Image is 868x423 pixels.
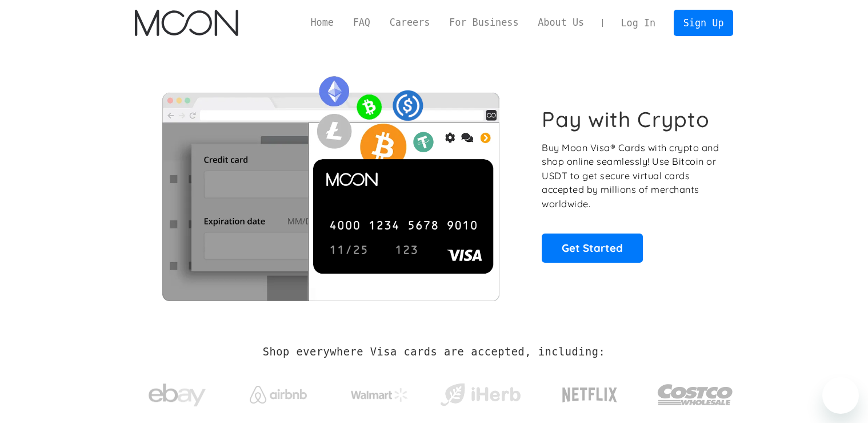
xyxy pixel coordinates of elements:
a: FAQ [343,15,380,30]
a: For Business [439,15,528,30]
a: Log In [611,10,665,35]
img: Moon Logo [135,10,238,36]
img: ebay [149,377,206,413]
a: Home [301,15,343,30]
img: Walmart [351,388,408,402]
a: iHerb [438,369,523,416]
a: Sign Up [674,10,733,35]
a: home [135,10,238,36]
a: Costco [657,362,734,422]
h1: Pay with Crypto [542,106,710,132]
a: ebay [135,366,220,419]
img: Costco [657,373,734,416]
h2: Shop everywhere Visa cards are accepted, including: [263,346,605,358]
a: About Us [528,15,594,30]
img: iHerb [438,380,523,410]
img: Moon Cards let you spend your crypto anywhere Visa is accepted. [135,68,526,301]
a: Careers [380,15,439,30]
a: Netflix [539,369,641,415]
iframe: Button to launch messaging window [822,377,859,414]
img: Airbnb [250,386,307,404]
a: Walmart [337,377,422,408]
p: Buy Moon Visa® Cards with crypto and shop online seamlessly! Use Bitcoin or USDT to get secure vi... [542,141,721,211]
img: Netflix [561,381,618,409]
a: Get Started [542,234,643,262]
a: Airbnb [235,374,321,409]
